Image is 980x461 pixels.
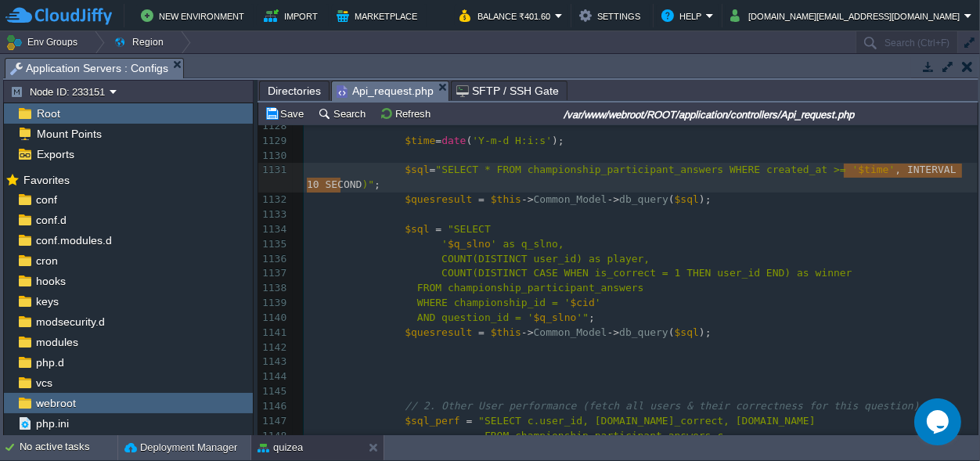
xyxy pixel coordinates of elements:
span: db_query [619,326,668,338]
span: $sql_perf [405,415,459,427]
a: keys [33,294,61,308]
div: 1139 [258,296,290,311]
li: /var/www/webroot/ROOT/application/controllers/Api_request.php [331,81,449,100]
span: ; [589,312,595,323]
span: COUNT(DISTINCT CASE WHEN is_correct = 1 THEN user_id END) as winner [441,267,852,279]
a: conf [33,193,59,207]
a: vcs [33,376,55,390]
span: $q_slno [534,312,577,323]
button: Deployment Manager [124,440,237,456]
span: $this [491,326,521,338]
a: php.d [33,355,67,369]
a: Mount Points [34,127,104,141]
span: WHERE championship_id = ' [417,297,571,308]
span: ( [668,193,675,205]
div: 1147 [258,414,290,429]
span: SFTP / SSH Gate [456,81,559,100]
span: '" [576,312,589,323]
span: $q_slno [448,238,491,250]
button: Node ID: 233151 [10,85,110,99]
button: Refresh [380,106,435,121]
span: = [478,193,485,205]
div: 1132 [258,193,290,207]
span: 'Y-m-d H:i:s' [472,135,552,146]
button: Search [318,106,370,121]
span: -> [607,193,620,205]
span: ); [699,193,712,205]
span: Api_request.php [337,81,434,101]
button: Import [264,6,322,25]
iframe: chat widget [914,398,964,445]
button: [DOMAIN_NAME][EMAIL_ADDRESS][DOMAIN_NAME] [730,6,964,25]
span: = [435,135,441,146]
span: FROM championship_participant_answers c [485,430,723,441]
span: "SELECT [448,223,491,235]
a: Favorites [20,174,72,186]
div: 1144 [258,369,290,384]
div: 1134 [258,222,290,237]
span: $this [491,193,521,205]
span: ); [552,135,564,146]
div: 1138 [258,281,290,296]
div: 1135 [258,237,290,252]
span: COUNT(DISTINCT user_id) as player, [441,253,650,265]
button: Env Groups [5,31,83,53]
div: 1143 [258,355,290,369]
a: webroot [33,396,78,410]
span: FROM championship_participant_answers [417,282,644,294]
span: ' [889,164,895,175]
button: New Environment [141,6,249,25]
button: Balance ₹401.60 [459,6,555,25]
a: modsecurity.d [33,315,107,329]
button: Region [113,31,169,53]
span: modules [33,335,81,349]
div: 1129 [258,134,290,149]
img: CloudJiffy [5,6,112,26]
span: // 2. Other User performance (fetch all users & their correctness for this question) [405,400,919,412]
span: $sql [405,164,429,175]
span: ; [374,178,380,190]
span: -> [521,193,534,205]
a: Root [34,106,63,121]
span: ' [595,297,601,308]
a: cron [33,254,60,268]
div: 1136 [258,252,290,267]
span: hooks [33,274,68,288]
div: 1141 [258,326,290,340]
button: Help [661,6,706,25]
span: $sql [405,223,429,235]
a: Exports [34,147,77,161]
span: $time [858,164,888,175]
div: 1145 [258,384,290,399]
a: php.ini [33,416,71,430]
span: Common_Model [534,193,607,205]
span: $cid [571,297,595,308]
span: = [467,415,473,427]
span: -> [521,326,534,338]
span: $quesresult [405,193,472,205]
span: "SELECT * FROM championship_participant_answers WHERE created_at >= ' [435,164,858,175]
span: date [441,135,466,146]
div: No active tasks [20,435,117,460]
div: 1137 [258,266,290,281]
span: Directories [268,81,321,100]
a: conf.d [33,213,69,227]
a: conf.modules.d [33,233,114,247]
button: Marketplace [337,6,422,25]
div: 1146 [258,399,290,414]
div: 1148 [258,429,290,444]
span: )" [362,178,374,190]
span: $sql [675,326,699,338]
span: = [430,164,436,175]
span: db_query [619,193,668,205]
